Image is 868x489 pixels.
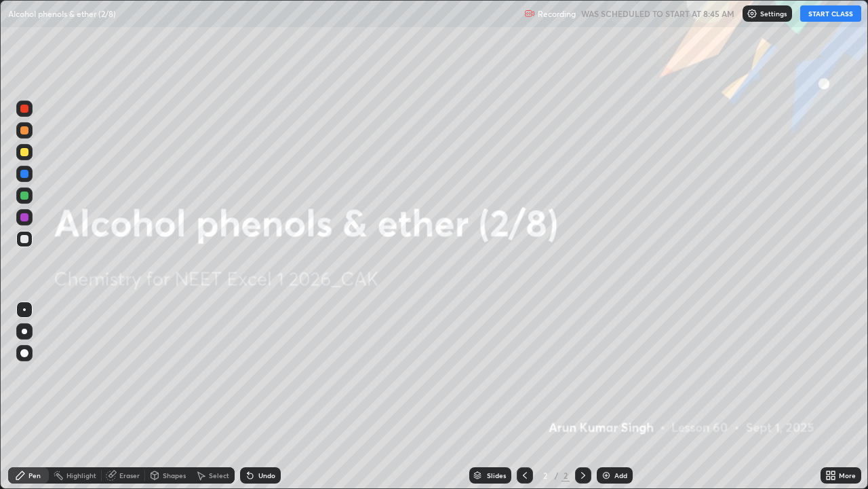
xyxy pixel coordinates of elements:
div: More [839,472,856,479]
button: START CLASS [800,5,861,22]
img: class-settings-icons [747,8,757,19]
div: / [555,471,559,479]
div: Shapes [163,472,186,479]
div: Add [614,472,627,479]
h5: WAS SCHEDULED TO START AT 8:45 AM [581,7,734,20]
div: Slides [487,472,506,479]
div: Select [209,472,229,479]
img: add-slide-button [601,470,612,481]
div: Undo [258,472,275,479]
div: Pen [28,472,41,479]
div: Highlight [66,472,96,479]
p: Settings [760,10,787,17]
p: Alcohol phenols & ether (2/8) [8,8,116,19]
div: 2 [561,469,570,482]
div: Eraser [119,472,140,479]
p: Recording [538,9,576,19]
img: recording.375f2c34.svg [524,8,535,19]
div: 2 [538,471,552,479]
